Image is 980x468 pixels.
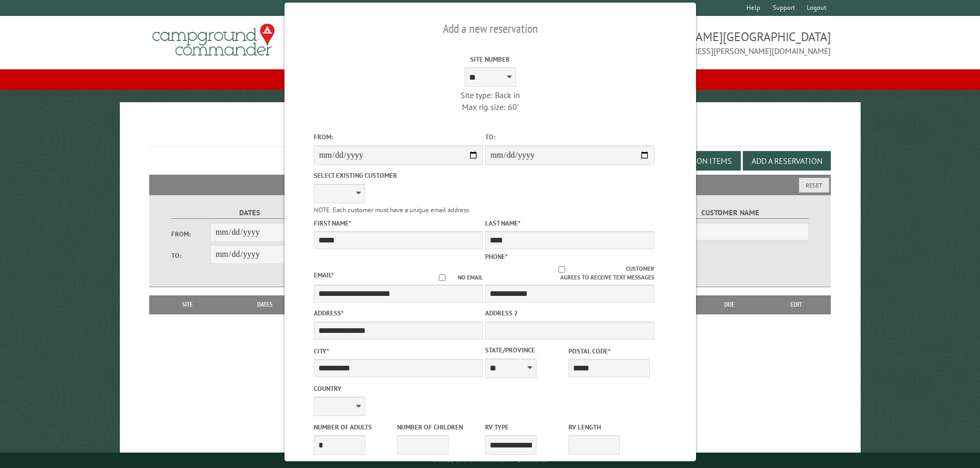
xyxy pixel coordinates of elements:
[652,151,741,171] button: Edit Add-on Items
[171,229,210,239] label: From:
[314,171,483,180] label: Select existing customer
[149,20,278,60] img: Campground Commander
[426,274,458,281] input: No email
[221,295,309,314] th: Dates
[314,132,483,142] label: From:
[652,207,809,219] label: Customer Name
[314,384,483,394] label: Country
[314,271,334,279] label: Email
[397,422,478,432] label: Number of Children
[314,205,470,214] small: NOTE: Each customer must have a unique email address.
[697,295,762,314] th: Due
[485,252,508,261] label: Phone
[485,308,654,318] label: Address 2
[799,178,829,193] button: Reset
[432,457,548,463] small: © Campground Commander LLC. All rights reserved.
[314,19,667,39] h2: Add a new reservation
[314,218,483,228] label: First Name
[426,273,483,282] label: No email
[743,151,831,171] button: Add a Reservation
[497,266,626,273] input: Customer agrees to receive text messages
[405,101,575,113] div: Max rig size: 60'
[149,175,831,194] h2: Filters
[405,54,575,64] label: Site Number
[314,422,395,432] label: Number of Adults
[314,346,483,356] label: City
[568,346,650,356] label: Postal Code
[762,295,831,314] th: Edit
[171,251,210,260] label: To:
[485,345,566,355] label: State/Province
[485,218,654,228] label: Last Name
[485,132,654,142] label: To:
[485,265,654,282] label: Customer agrees to receive text messages
[485,422,566,432] label: RV Type
[171,207,328,219] label: Dates
[154,295,221,314] th: Site
[314,308,483,318] label: Address
[568,422,650,432] label: RV Length
[405,89,575,101] div: Site type: Back in
[149,119,831,147] h1: Reservations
